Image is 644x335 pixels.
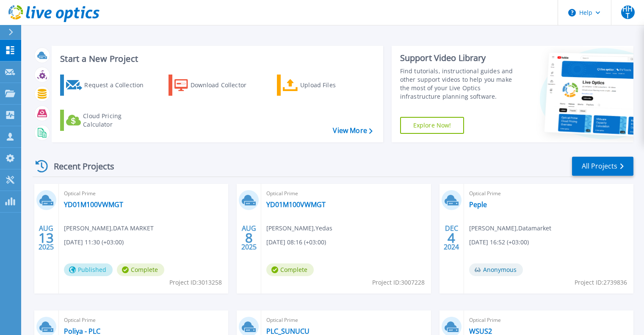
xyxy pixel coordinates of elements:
a: Download Collector [169,75,263,96]
span: 13 [39,234,54,241]
div: DEC 2024 [443,222,459,253]
div: Request a Collection [84,77,152,94]
span: Optical Prime [266,189,426,198]
span: [PERSON_NAME] , Datamarket [469,224,551,233]
span: Optical Prime [64,189,223,198]
span: Optical Prime [469,316,628,325]
span: 8 [245,234,253,241]
div: Cloud Pricing Calculator [83,112,151,129]
div: Support Video Library [400,53,522,64]
a: Peple [469,200,487,209]
a: YD01M100VWMGT [64,200,123,209]
span: [DATE] 16:52 (+03:00) [469,238,529,247]
span: Complete [266,263,314,276]
span: [PERSON_NAME] , Yedas [266,224,332,233]
a: Explore Now! [400,117,464,134]
a: Request a Collection [60,75,155,96]
span: [PERSON_NAME] , DATA MARKET [64,224,154,233]
span: 4 [448,234,455,241]
div: Download Collector [191,77,258,94]
div: Recent Projects [33,156,126,177]
span: Published [64,263,113,276]
span: Anonymous [469,263,523,276]
span: Project ID: 3007228 [372,278,425,287]
a: All Projects [572,157,633,176]
span: Optical Prime [64,316,223,325]
span: Optical Prime [469,189,628,198]
h3: Start a New Project [60,54,372,64]
span: Project ID: 3013258 [169,278,222,287]
a: Upload Files [277,75,371,96]
a: YD01M100VWMGT [266,200,326,209]
span: [DATE] 11:30 (+03:00) [64,238,124,247]
a: Cloud Pricing Calculator [60,110,155,131]
span: HHT [621,6,635,19]
a: View More [333,127,372,135]
span: [DATE] 08:16 (+03:00) [266,238,326,247]
span: Complete [117,263,164,276]
div: AUG 2025 [38,222,54,253]
span: Project ID: 2739836 [575,278,627,287]
span: Optical Prime [266,316,426,325]
div: Upload Files [300,77,368,94]
div: AUG 2025 [241,222,257,253]
div: Find tutorials, instructional guides and other support videos to help you make the most of your L... [400,67,522,101]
